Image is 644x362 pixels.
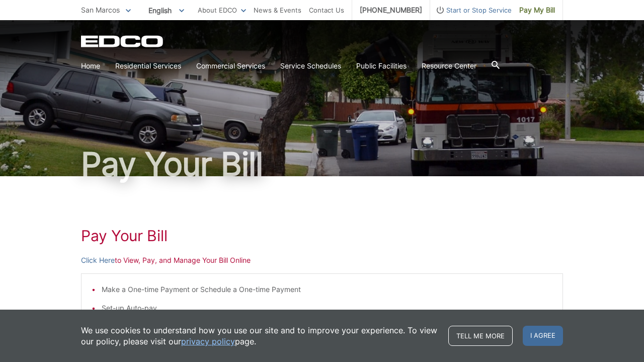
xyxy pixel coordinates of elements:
li: Make a One-time Payment or Schedule a One-time Payment [102,284,552,295]
a: privacy policy [181,336,235,347]
a: Resource Center [422,60,476,71]
p: to View, Pay, and Manage Your Bill Online [81,255,563,266]
span: I agree [523,326,563,346]
h1: Pay Your Bill [81,148,563,180]
h1: Pay Your Bill [81,227,563,245]
a: Commercial Services [196,60,265,71]
a: Residential Services [115,60,181,71]
p: We use cookies to understand how you use our site and to improve your experience. To view our pol... [81,325,438,347]
span: San Marcos [81,6,120,14]
span: English [141,2,192,19]
a: About EDCO [198,5,246,16]
a: EDCD logo. Return to the homepage. [81,35,165,47]
a: Home [81,60,100,71]
a: Contact Us [309,5,344,16]
span: Pay My Bill [519,5,555,16]
a: Service Schedules [280,60,341,71]
a: Public Facilities [356,60,407,71]
a: Tell me more [448,326,513,346]
li: Set-up Auto-pay [102,303,552,314]
a: News & Events [254,5,301,16]
a: Click Here [81,255,115,266]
